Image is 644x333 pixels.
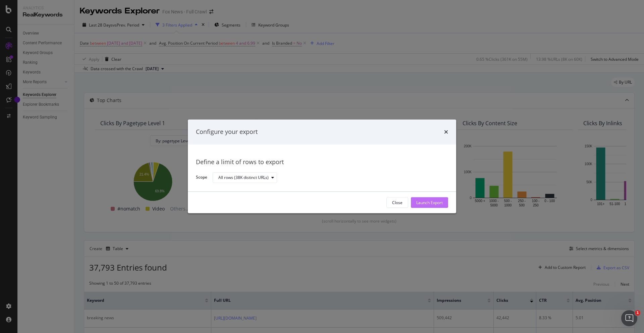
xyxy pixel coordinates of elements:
[416,200,443,205] div: Launch Export
[392,200,402,205] div: Close
[196,128,258,136] div: Configure your export
[386,197,408,208] button: Close
[444,128,448,136] div: times
[188,120,456,213] div: modal
[213,172,277,183] button: All rows (38K distinct URLs)
[196,158,448,166] div: Define a limit of rows to export
[218,176,269,180] div: All rows (38K distinct URLs)
[196,175,207,182] label: Scope
[411,197,448,208] button: Launch Export
[635,310,640,316] span: 1
[621,310,637,326] iframe: Intercom live chat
